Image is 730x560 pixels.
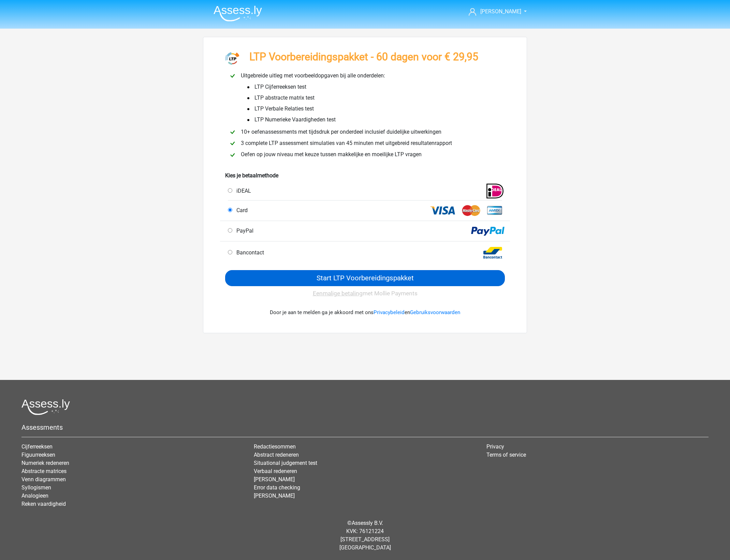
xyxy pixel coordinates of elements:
img: Assessly logo [21,399,70,415]
a: Terms of service [486,452,526,458]
a: Abstract redeneren [254,452,299,458]
div: © KVK: 76121224 [STREET_ADDRESS] [GEOGRAPHIC_DATA] [16,514,714,557]
a: Abstracte matrices [21,468,67,474]
h5: Assessments [21,423,709,431]
a: Venn diagrammen [21,476,66,483]
b: Kies je betaalmethode [225,172,278,179]
img: Assessly [214,5,262,21]
span: LTP Cijferreeksen test [246,83,306,91]
input: Start LTP Voorbereidingspakket [225,270,505,286]
span: LTP Numerieke Vaardigheden test [246,116,336,124]
span: Uitgebreide uitleg met voorbeeldopgaven bij alle onderdelen: [238,72,388,79]
a: Privacybeleid [374,309,405,315]
span: PayPal [234,227,253,234]
a: Syllogismen [21,484,51,491]
a: Gebruiksvoorwaarden [410,309,460,315]
span: Oefen op jouw niveau met keuze tussen makkelijke en moeilijke LTP vragen [238,151,424,158]
a: Analogieen [21,492,48,499]
a: Redactiesommen [254,443,296,450]
a: Figuurreeksen [21,452,55,458]
u: Eenmalige betaling [313,290,363,297]
a: [PERSON_NAME] [254,476,295,483]
div: Door je aan te melden ga je akkoord met ons en [225,300,505,325]
span: Bancontact [234,249,264,256]
span: 3 complete LTP assessment simulaties van 45 minuten met uitgebreid resultatenrapport [238,140,455,146]
span: LTP abstracte matrix test [246,94,315,102]
a: Privacy [486,443,504,450]
a: Assessly B.V. [352,520,383,526]
a: [PERSON_NAME] [466,8,522,16]
span: Card [234,207,248,213]
a: Error data checking [254,484,300,491]
a: Numeriek redeneren [21,460,69,466]
a: [PERSON_NAME] [254,492,295,499]
a: Situational judgement test [254,460,317,466]
img: checkmark [228,139,237,148]
a: Cijferreeksen [21,443,53,450]
img: ltp.png [225,51,239,65]
a: Verbaal redeneren [254,468,297,474]
div: met Mollie Payments [225,286,505,300]
img: checkmark [228,72,237,80]
span: iDEAL [234,188,251,194]
img: checkmark [228,128,237,136]
span: 10+ oefenassessments met tijdsdruk per onderdeel inclusief duidelijke uitwerkingen [238,129,444,135]
a: Reken vaardigheid [21,501,66,507]
span: [PERSON_NAME] [480,8,521,15]
span: LTP Verbale Relaties test [246,105,314,113]
img: checkmark [228,151,237,159]
h3: LTP Voorbereidingspakket - 60 dagen voor € 29,95 [249,51,478,63]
